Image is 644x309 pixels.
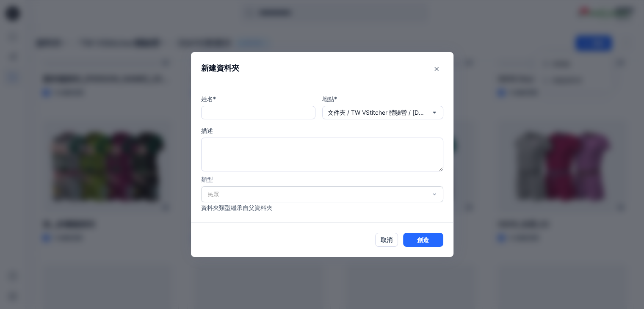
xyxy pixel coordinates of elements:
[375,233,398,247] button: 取消
[201,127,213,134] font: 描述
[201,204,272,211] font: 資料夾類型繼承自父資料夾
[322,106,443,119] button: 文件夾 / TW VStitcher 體驗營 / [DATE]班展示
[403,233,443,247] button: 創造
[201,63,239,72] font: 新建資料夾
[430,62,443,76] button: 關閉
[201,176,213,183] font: 類型
[328,109,449,116] font: 文件夾 / TW VStitcher 體驗營 / [DATE]班展示
[381,236,392,243] font: 取消
[417,236,429,243] font: 創造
